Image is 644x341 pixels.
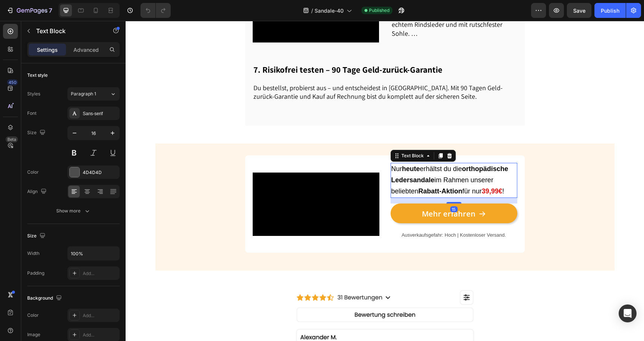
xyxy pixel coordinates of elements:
[27,110,37,117] div: Font
[296,188,350,198] p: Mehr erfahren
[356,167,377,174] strong: 39,99€
[37,46,58,54] p: Settings
[83,312,118,319] div: Add...
[369,7,389,14] span: Published
[573,7,585,14] span: Save
[27,204,120,218] button: Show more
[71,91,96,97] span: Paragraph 1
[266,144,383,174] span: Nur erhältst du die im Rahmen unserer beliebten für nur
[27,331,40,338] div: Image
[594,3,626,18] button: Publish
[27,231,47,241] div: Size
[141,3,171,18] div: Undo/Redo
[3,3,56,18] button: 7
[56,207,91,215] div: Show more
[67,87,120,101] button: Paragraph 1
[126,21,644,341] iframe: Design area
[83,169,118,176] div: 4D4D4D
[265,183,392,202] a: Mehr erfahren
[7,79,18,85] div: 450
[325,186,332,192] div: 15
[27,72,48,79] div: Text style
[27,270,44,277] div: Padding
[127,152,254,215] video: Video
[83,332,118,338] div: Add...
[83,270,118,277] div: Add...
[27,250,40,257] div: Width
[36,26,100,35] p: Text Block
[311,7,313,15] span: /
[27,169,39,176] div: Color
[293,167,337,174] strong: Rabatt-Aktion
[274,132,300,138] div: Text Block
[127,42,392,56] h2: 7. Risikofrei testen – 90 Tage Geld-zurück-Garantie
[68,247,119,260] input: Auto
[601,7,619,15] div: Publish
[266,155,309,163] strong: Ledersandale
[27,91,40,97] div: Styles
[276,211,380,217] span: Ausverkaufsgefahr: Hoch | Kostenloser Versand.
[377,167,379,174] span: !
[83,110,118,117] div: Sans-serif
[277,144,294,152] strong: heute
[567,3,591,18] button: Save
[27,293,63,303] div: Background
[73,46,99,54] p: Advanced
[49,6,52,15] p: 7
[27,128,47,138] div: Size
[27,312,39,319] div: Color
[6,136,18,142] div: Beta
[619,304,637,322] div: Open Intercom Messenger
[27,187,48,197] div: Align
[315,7,344,15] span: Sandale-40
[337,144,383,152] strong: orthopädische
[128,63,391,80] p: Du bestellst, probierst aus – und entscheidest in [GEOGRAPHIC_DATA]. Mit 90 Tagen Geld-zurück-Gar...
